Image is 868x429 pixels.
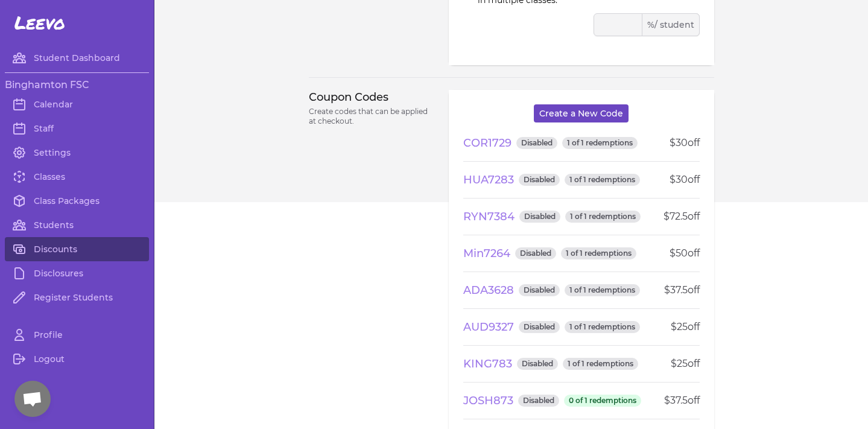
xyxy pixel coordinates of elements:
p: $ 37.5 off [664,284,700,297]
span: 1 of 1 redemptions [565,211,641,223]
button: Create a New Code [534,104,629,122]
a: Register Students [5,285,149,310]
span: 0 of 1 redemptions [564,395,641,407]
span: Disabled [519,174,560,186]
button: HUA7283 [463,171,514,188]
p: $ 50 off [670,247,700,260]
span: Disabled [516,137,557,149]
span: 1 of 1 redemptions [565,174,640,186]
div: Open chat [14,381,51,417]
p: $ 37.5 off [664,394,700,407]
a: Classes [5,165,149,189]
button: AUD9327 [463,319,514,335]
div: % / student [642,13,700,36]
span: 1 of 1 redemptions [561,247,636,259]
span: 1 of 1 redemptions [563,358,638,370]
span: Disabled [519,211,560,223]
a: Profile [5,323,149,347]
p: $ 25 off [671,357,700,370]
span: 1 of 1 redemptions [562,137,638,149]
span: Leevo [14,12,65,34]
a: Settings [5,141,149,165]
button: ADA3628 [463,282,514,299]
p: $ 72.5 off [664,210,700,223]
a: Student Dashboard [5,46,149,70]
a: Discounts [5,237,149,261]
button: COR1729 [463,135,512,151]
span: Disabled [519,284,560,296]
a: Students [5,213,149,237]
a: Calendar [5,92,149,116]
a: Staff [5,116,149,141]
p: Create codes that can be applied at checkout. [309,107,434,126]
span: Disabled [517,358,558,370]
button: JOSH873 [463,392,513,409]
span: Disabled [515,247,556,259]
span: Disabled [518,395,559,407]
p: $ 25 off [671,320,700,334]
button: Min7264 [463,245,510,262]
p: $ 30 off [670,136,700,150]
h3: Coupon Codes [309,90,434,104]
a: Class Packages [5,189,149,213]
button: KING783 [463,355,512,372]
a: Disclosures [5,261,149,285]
span: 1 of 1 redemptions [565,321,640,333]
p: $ 30 off [670,173,700,186]
button: RYN7384 [463,208,515,225]
h3: Binghamton FSC [5,78,149,92]
span: Disabled [519,321,560,333]
span: 1 of 1 redemptions [565,284,640,296]
a: Logout [5,347,149,371]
